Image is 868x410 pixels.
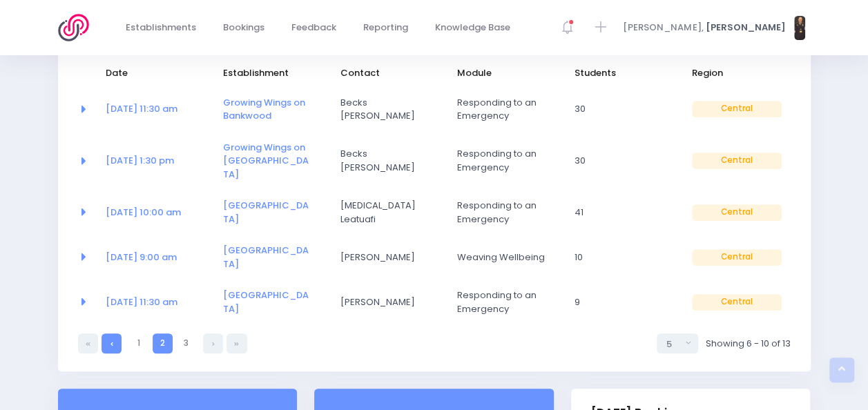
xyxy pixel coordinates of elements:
a: 1 [128,333,148,353]
span: Region [692,66,782,80]
a: 2 [153,333,173,353]
a: [GEOGRAPHIC_DATA] [223,289,309,315]
span: Becks [PERSON_NAME] [340,147,430,174]
td: <a href="https://app.stjis.org.nz/establishments/200159" class="font-weight-bold">Turaki School</a> [214,190,331,235]
span: Bookings [223,21,264,35]
a: Next [203,333,223,353]
span: 10 [575,251,664,264]
td: <a href="https://app.stjis.org.nz/establishments/208658" class="font-weight-bold">Growing Wings o... [214,87,331,132]
td: <a href="https://app.stjis.org.nz/bookings/524034" class="font-weight-bold">07 Oct at 11:30 am</a> [97,280,214,324]
td: Becks Crabb [331,87,448,132]
span: Central [692,101,782,117]
span: Module [457,66,547,80]
span: 30 [575,102,664,116]
td: <a href="https://app.stjis.org.nz/bookings/523843" class="font-weight-bold">25 Sep at 11:30 am</a> [97,87,214,132]
span: Responding to an Emergency [457,147,547,174]
a: Feedback [280,14,348,41]
span: [PERSON_NAME] [340,295,430,309]
span: [MEDICAL_DATA] Leatuafi [340,199,430,226]
td: <a href="https://app.stjis.org.nz/bookings/523334" class="font-weight-bold">07 Oct at 9:00 am</a> [97,235,214,280]
span: Feedback [291,21,336,35]
td: Responding to an Emergency [448,87,566,132]
img: Logo [58,14,97,41]
td: Weaving Wellbeing [448,235,566,280]
td: Becks Crabb [331,132,448,191]
a: First [78,333,98,353]
span: Students [575,66,664,80]
span: Responding to an Emergency [457,289,547,315]
td: 41 [566,190,683,235]
a: Bookings [212,14,276,41]
span: 41 [575,206,664,219]
span: Contact [340,66,430,80]
td: <a href="https://app.stjis.org.nz/bookings/523445" class="font-weight-bold">06 Oct at 10:00 am</a> [97,190,214,235]
a: Reporting [352,14,420,41]
td: 30 [566,132,683,191]
td: Central [683,190,791,235]
a: [GEOGRAPHIC_DATA] [223,199,309,226]
a: Previous [102,333,122,353]
a: [DATE] 9:00 am [106,251,177,264]
span: Responding to an Emergency [457,199,547,226]
span: Establishment [223,66,313,80]
td: Central [683,132,791,191]
a: [DATE] 11:30 am [106,102,177,115]
a: [GEOGRAPHIC_DATA] [223,244,309,271]
span: Central [692,294,782,311]
span: Weaving Wellbeing [457,251,547,264]
td: 30 [566,87,683,132]
td: Responding to an Emergency [448,190,566,235]
span: 30 [575,154,664,168]
div: 5 [666,338,681,351]
a: [DATE] 1:30 pm [106,154,174,167]
span: Central [692,153,782,169]
td: Kyra Leatuafi [331,190,448,235]
a: Establishments [115,14,208,41]
td: <a href="https://app.stjis.org.nz/bookings/523844" class="font-weight-bold">25 Sep at 1:30 pm</a> [97,132,214,191]
td: Tamae Dimond [331,235,448,280]
span: Central [692,204,782,221]
td: <a href="https://app.stjis.org.nz/establishments/204617" class="font-weight-bold">Piripiri School... [214,280,331,324]
span: [PERSON_NAME] [340,251,430,264]
a: Knowledge Base [424,14,522,41]
a: Growing Wings on Bankwood [223,96,305,123]
button: Select page size [657,333,698,353]
span: Showing 6 - 10 of 13 [705,337,790,351]
td: <a href="https://app.stjis.org.nz/establishments/200232" class="font-weight-bold">Waitomo Caves S... [214,235,331,280]
td: 9 [566,280,683,324]
span: Reporting [363,21,408,35]
span: Establishments [126,21,196,35]
td: Central [683,87,791,132]
td: Matthew Jackson [331,280,448,324]
span: [PERSON_NAME], [623,21,703,35]
a: [DATE] 10:00 am [106,206,181,219]
span: Knowledge Base [435,21,510,35]
span: Date [106,66,195,80]
img: N [794,16,805,40]
span: 9 [575,295,664,309]
td: Central [683,235,791,280]
span: Central [692,249,782,266]
td: Central [683,280,791,324]
a: Growing Wings on [GEOGRAPHIC_DATA] [223,141,309,181]
a: [DATE] 11:30 am [106,295,177,309]
span: Becks [PERSON_NAME] [340,96,430,123]
td: Responding to an Emergency [448,132,566,191]
a: 3 [176,333,196,353]
td: <a href="https://app.stjis.org.nz/establishments/208657" class="font-weight-bold">Growing Wings o... [214,132,331,191]
td: Responding to an Emergency [448,280,566,324]
span: Responding to an Emergency [457,96,547,123]
span: [PERSON_NAME] [705,21,785,35]
a: Last [226,333,247,353]
td: 10 [566,235,683,280]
